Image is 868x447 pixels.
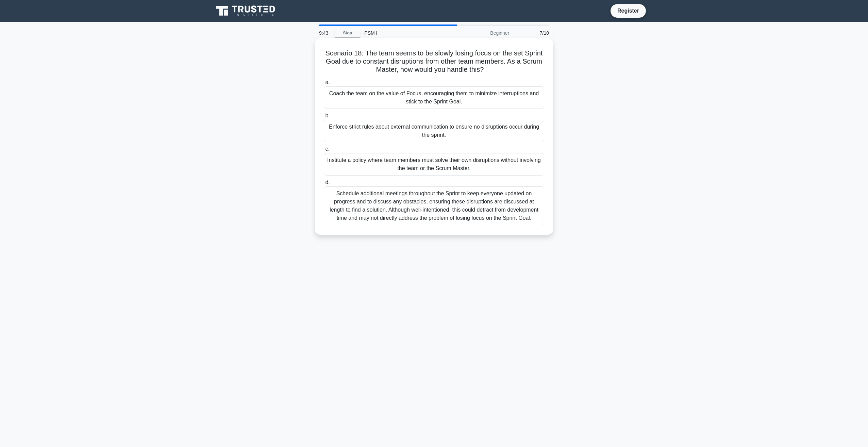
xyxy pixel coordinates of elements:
[325,113,330,118] span: b.
[613,6,643,15] a: Register
[315,26,335,40] div: 9:43
[324,186,544,225] div: Schedule additional meetings throughout the Sprint to keep everyone updated on progress and to di...
[324,120,544,142] div: Enforce strict rules about external communication to ensure no disruptions occur during the sprint.
[360,26,454,40] div: PSM I
[454,26,513,40] div: Beginner
[325,179,330,185] span: d.
[324,153,544,176] div: Institute a policy where team members must solve their own disruptions without involving the team...
[323,49,545,74] h5: Scenario 18: The team seems to be slowly losing focus on the set Sprint Goal due to constant disr...
[325,79,330,85] span: a.
[335,29,360,37] a: Stop
[324,86,544,109] div: Coach the team on the value of Focus, encouraging them to minimize interruptions and stick to the...
[325,146,329,152] span: c.
[513,26,553,40] div: 7/10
